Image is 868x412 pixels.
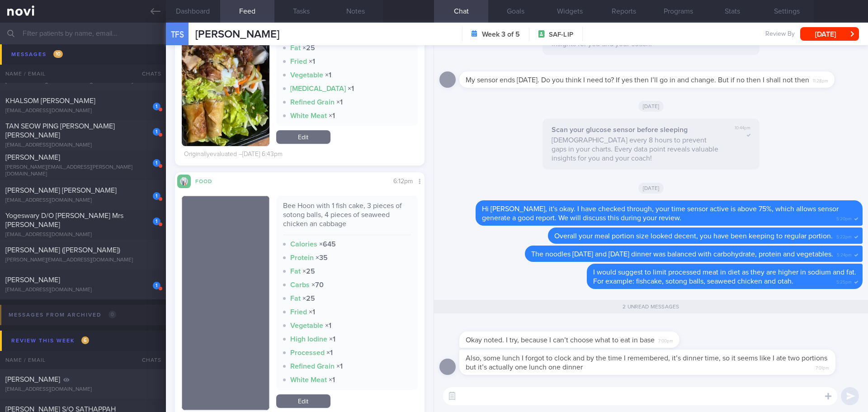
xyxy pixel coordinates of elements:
[466,355,827,371] span: Also, some lunch I forgot to clock and by the time I remembered, it’s dinner time, so it seems li...
[5,108,160,114] div: [EMAIL_ADDRESS][DOMAIN_NAME]
[325,322,331,329] strong: × 1
[195,29,279,40] span: [PERSON_NAME]
[302,268,315,275] strong: × 25
[276,130,330,144] a: Edit
[800,27,859,41] button: [DATE]
[336,99,343,106] strong: × 1
[6,309,118,321] div: Messages from Archived
[5,376,60,383] span: [PERSON_NAME]
[311,281,324,289] strong: × 70
[153,128,160,136] div: 1
[5,78,160,85] div: [PERSON_NAME][EMAIL_ADDRESS][DOMAIN_NAME]
[290,71,323,79] strong: Vegetable
[153,282,160,289] div: 1
[638,183,664,194] span: [DATE]
[153,218,160,225] div: 1
[290,112,327,119] strong: White Meat
[5,197,160,204] div: [EMAIL_ADDRESS][DOMAIN_NAME]
[5,287,160,294] div: [EMAIL_ADDRESS][DOMAIN_NAME]
[290,268,301,275] strong: Fat
[549,30,573,39] span: SAF-LIP
[309,58,315,65] strong: × 1
[348,85,354,92] strong: × 1
[5,246,120,254] span: [PERSON_NAME] ([PERSON_NAME])
[153,103,160,110] div: 1
[283,201,411,235] div: Bee Hoon with 1 fish cake, 3 pieces of sotong balls, 4 pieces of seaweed chicken an cabbage
[329,336,335,343] strong: × 1
[5,97,95,104] span: KHALSOM [PERSON_NAME]
[837,250,852,258] span: 5:24pm
[290,99,335,106] strong: Refined Grain
[735,125,750,131] span: 10:44pm
[290,363,335,370] strong: Refined Grain
[153,159,160,167] div: 1
[182,196,269,410] img: Bee Hoon with 1 fish cake, 3 pieces of sotong balls, 4 pieces of seaweed chicken an cabbage
[153,43,160,51] div: 1
[316,254,328,261] strong: × 35
[593,269,856,276] span: I would suggest to limit processed meat in diet as they are higher in sodium and fat.
[290,44,301,52] strong: Fat
[593,278,793,285] span: For example: fishcake, sotong balls, seaweed chicken and otah.
[5,232,160,238] div: [EMAIL_ADDRESS][DOMAIN_NAME]
[5,187,117,194] span: [PERSON_NAME] [PERSON_NAME]
[290,241,317,248] strong: Calories
[5,276,60,284] span: [PERSON_NAME]
[5,48,160,55] div: [EMAIL_ADDRESS][DOMAIN_NAME]
[5,386,160,393] div: [EMAIL_ADDRESS][DOMAIN_NAME]
[5,142,160,149] div: [EMAIL_ADDRESS][DOMAIN_NAME]
[276,394,330,408] a: Edit
[5,164,160,178] div: [PERSON_NAME][EMAIL_ADDRESS][PERSON_NAME][DOMAIN_NAME]
[325,71,331,79] strong: × 1
[466,336,655,344] span: Okay noted. I try, because I can’t choose what to eat in base
[184,151,283,159] div: Originally evaluated – [DATE] 6:43pm
[5,154,60,161] span: [PERSON_NAME]
[658,336,673,344] span: 7:00pm
[108,311,116,318] span: 0
[290,58,307,65] strong: Fried
[153,192,160,200] div: 1
[290,85,346,92] strong: [MEDICAL_DATA]
[191,177,227,185] div: Food
[81,336,89,344] span: 6
[130,351,166,369] div: Chats
[290,322,323,329] strong: Vegetable
[290,336,327,343] strong: High Iodine
[329,376,335,384] strong: × 1
[836,232,852,240] span: 5:22pm
[336,363,343,370] strong: × 1
[302,44,315,52] strong: × 25
[5,257,160,264] div: [PERSON_NAME][EMAIL_ADDRESS][DOMAIN_NAME]
[5,67,60,75] span: [PERSON_NAME]
[552,126,688,133] strong: Scan your glucose sensor before sleeping
[638,101,664,112] span: [DATE]
[765,30,795,38] span: Review By
[309,308,315,316] strong: × 1
[836,277,852,285] span: 5:25pm
[164,17,191,52] div: TFS
[531,251,833,258] span: The noodles [DATE] and [DATE] dinner was balanced with carbohydrate, protein and vegetables.
[290,295,301,302] strong: Fat
[153,73,160,81] div: 1
[554,232,833,240] span: Overall your meal portion size looked decent, you have been keeping to regular portion.
[5,123,115,139] span: TAN SEOW PING [PERSON_NAME] [PERSON_NAME]
[813,76,828,84] span: 11:28pm
[816,363,829,371] span: 7:01pm
[302,295,315,302] strong: × 25
[290,281,310,289] strong: Carbs
[319,241,336,248] strong: × 645
[393,178,413,185] span: 6:12pm
[836,213,852,222] span: 5:20pm
[329,112,335,119] strong: × 1
[9,335,91,347] div: Review this week
[290,308,307,316] strong: Fried
[466,76,809,84] span: My sensor ends [DATE]. Do you think I need to? If yes then I’ll go in and change. But if no then ...
[290,376,327,384] strong: White Meat
[290,349,325,356] strong: Processed
[552,136,722,163] p: [DEMOGRAPHIC_DATA] every 8 hours to prevent gaps in your charts. Every data point reveals valuabl...
[290,254,314,261] strong: Protein
[5,212,123,228] span: Yogeswary D/O [PERSON_NAME] Mrs [PERSON_NAME]
[326,349,333,356] strong: × 1
[482,205,839,222] span: Hi [PERSON_NAME], it's okay. I have checked through, your time sensor active is above 75%, which ...
[482,30,520,39] strong: Week 3 of 5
